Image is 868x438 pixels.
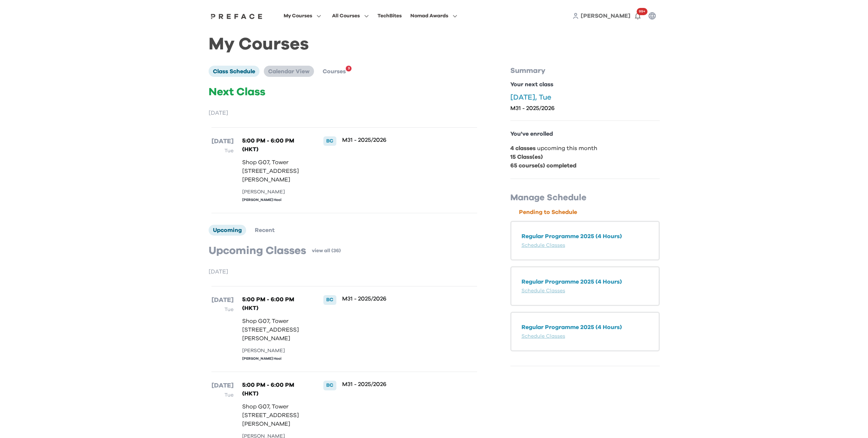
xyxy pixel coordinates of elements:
p: Pending to Schedule [519,208,660,216]
b: 15 Class(es) [510,154,543,160]
p: [DATE] [209,109,480,117]
p: Summary [510,66,660,76]
p: Next Class [209,86,480,98]
h1: My Courses [209,40,660,48]
p: M31 - 2025/2026 [342,136,453,144]
button: Nomad Awards [408,11,459,21]
button: 99+ [631,9,645,23]
div: [PERSON_NAME] Hooi [242,197,309,203]
p: Manage Schedule [510,192,660,203]
b: 4 classes [510,145,536,151]
a: Schedule Classes [522,288,565,293]
span: Upcoming [213,227,242,233]
span: All Courses [332,12,360,20]
span: [PERSON_NAME] [581,13,631,19]
p: Regular Programme 2025 (4 Hours) [522,323,649,332]
p: M31 - 2025/2026 [342,381,453,388]
p: [DATE] [211,136,234,146]
span: 99+ [637,8,647,15]
div: BC [323,295,336,305]
span: Courses [323,69,346,74]
p: Shop G07, Tower [STREET_ADDRESS][PERSON_NAME] [242,317,309,343]
p: Regular Programme 2025 (4 Hours) [522,277,649,286]
div: BC [323,381,336,390]
a: Schedule Classes [522,334,565,339]
p: Your next class [510,80,660,89]
span: 3 [348,64,350,73]
a: view all (36) [312,247,341,254]
img: Preface Logo [209,13,265,19]
span: My Courses [284,12,312,20]
button: My Courses [282,11,323,21]
b: 65 course(s) completed [510,163,576,168]
div: [PERSON_NAME] Hooi [242,356,309,362]
p: [DATE] [209,267,480,276]
p: [DATE], Tue [510,93,660,102]
a: Schedule Classes [522,243,565,248]
p: Tue [211,391,234,399]
p: Tue [211,146,234,155]
p: M31 - 2025/2026 [342,295,453,302]
span: Nomad Awards [410,12,448,20]
p: upcoming this month [510,144,660,153]
p: 5:00 PM - 6:00 PM (HKT) [242,381,309,398]
span: Recent [255,227,275,233]
p: 5:00 PM - 6:00 PM (HKT) [242,295,309,312]
a: [PERSON_NAME] [581,12,631,20]
p: Shop G07, Tower [STREET_ADDRESS][PERSON_NAME] [242,158,309,184]
p: Regular Programme 2025 (4 Hours) [522,232,649,241]
p: 5:00 PM - 6:00 PM (HKT) [242,136,309,154]
p: [DATE] [211,295,234,305]
span: Calendar View [268,69,310,74]
div: BC [323,136,336,146]
div: [PERSON_NAME] [242,188,309,196]
button: All Courses [330,11,371,21]
span: Class Schedule [213,69,255,74]
p: M31 - 2025/2026 [510,105,660,112]
div: [PERSON_NAME] [242,347,309,355]
p: You've enrolled [510,130,660,138]
p: Tue [211,305,234,314]
p: [DATE] [211,381,234,391]
div: TechBites [378,12,402,20]
p: Shop G07, Tower [STREET_ADDRESS][PERSON_NAME] [242,402,309,428]
p: Upcoming Classes [209,244,306,257]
